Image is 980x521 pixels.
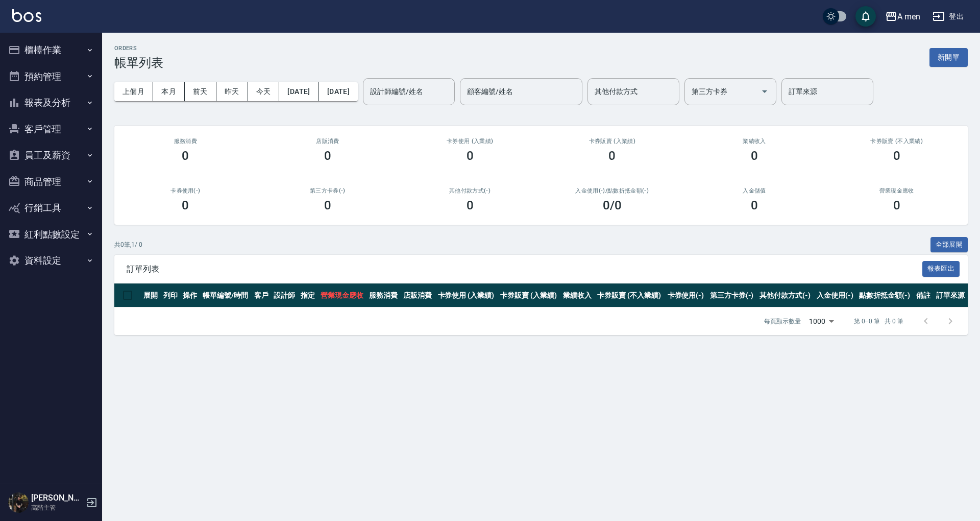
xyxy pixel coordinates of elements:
button: 報表匯出 [922,261,960,277]
span: 訂單列表 [127,264,922,274]
a: 報表匯出 [922,264,960,273]
th: 點數折抵金額(-) [856,283,914,307]
button: 全部展開 [930,237,968,253]
img: Logo [12,9,41,22]
h3: 0 /0 [603,198,622,212]
h3: 0 [324,198,331,212]
th: 設計師 [271,283,298,307]
th: 卡券使用(-) [665,283,707,307]
button: Open [756,83,773,100]
th: 指定 [298,283,318,307]
h2: 業績收入 [696,138,814,145]
div: A men [897,10,920,23]
th: 卡券使用 (入業績) [435,283,498,307]
h2: ORDERS [114,45,163,52]
th: 卡券販賣 (入業績) [498,283,560,307]
button: 昨天 [216,82,248,101]
th: 卡券販賣 (不入業績) [595,283,665,307]
h3: 0 [182,198,189,212]
button: [DATE] [279,82,318,101]
h3: 服務消費 [127,138,244,145]
h3: 0 [751,198,758,212]
h3: 0 [751,149,758,163]
button: 登出 [928,7,968,26]
button: 商品管理 [4,169,98,195]
button: 報表及分析 [4,89,98,116]
button: 新開單 [929,48,968,67]
h2: 卡券販賣 (入業績) [553,138,671,145]
p: 第 0–0 筆 共 0 筆 [854,317,903,326]
th: 第三方卡券(-) [707,283,757,307]
button: 本月 [153,82,185,101]
button: 今天 [248,82,280,101]
h2: 卡券使用 (入業績) [411,138,529,145]
h3: 0 [182,149,189,163]
th: 業績收入 [560,283,595,307]
th: 訂單來源 [934,283,968,307]
a: 新開單 [929,52,968,62]
th: 備註 [914,283,934,307]
h3: 0 [893,149,900,163]
button: [DATE] [319,82,358,101]
th: 店販消費 [401,283,435,307]
button: 資料設定 [4,247,98,274]
h3: 0 [467,149,474,163]
h2: 其他付款方式(-) [411,187,529,194]
button: 預約管理 [4,63,98,90]
th: 帳單編號/時間 [200,283,252,307]
h5: [PERSON_NAME] [31,493,83,503]
th: 其他付款方式(-) [757,283,814,307]
th: 展開 [141,283,161,307]
th: 服務消費 [366,283,401,307]
h3: 0 [324,149,331,163]
th: 列印 [161,283,181,307]
h2: 卡券販賣 (不入業績) [838,138,955,145]
p: 高階主管 [31,503,83,512]
button: 員工及薪資 [4,142,98,169]
button: 行銷工具 [4,195,98,221]
h2: 入金儲值 [696,187,814,194]
h3: 帳單列表 [114,56,163,70]
th: 客戶 [252,283,272,307]
button: 紅利點數設定 [4,221,98,248]
h2: 卡券使用(-) [127,187,244,194]
button: A men [881,6,924,27]
h2: 入金使用(-) /點數折抵金額(-) [553,187,671,194]
h2: 店販消費 [269,138,387,145]
h2: 營業現金應收 [838,187,955,194]
button: save [855,6,876,27]
button: 客戶管理 [4,116,98,143]
h3: 0 [608,149,616,163]
img: Person [8,492,29,513]
div: 1000 [805,307,838,335]
th: 營業現金應收 [318,283,367,307]
p: 每頁顯示數量 [764,317,801,326]
th: 入金使用(-) [814,283,856,307]
button: 上個月 [114,82,153,101]
p: 共 0 筆, 1 / 0 [114,240,142,249]
button: 前天 [185,82,216,101]
button: 櫃檯作業 [4,37,98,63]
h2: 第三方卡券(-) [269,187,387,194]
h3: 0 [467,198,474,212]
h3: 0 [893,198,900,212]
th: 操作 [180,283,200,307]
